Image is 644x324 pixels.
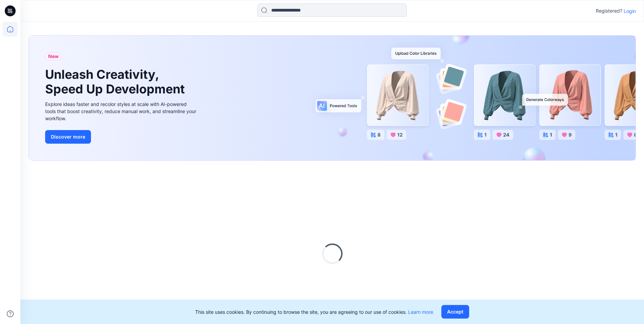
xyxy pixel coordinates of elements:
div: Explore ideas faster and recolor styles at scale with AI-powered tools that boost creativity, red... [45,101,198,122]
button: Accept [441,305,469,319]
p: Login [624,7,636,15]
span: New [48,52,59,60]
h1: Unleash Creativity, Speed Up Development [45,67,188,96]
a: Learn more [408,309,433,315]
a: Discover more [45,130,198,144]
p: Registered? [596,7,622,15]
p: This site uses cookies. By continuing to browse the site, you are agreeing to our use of cookies. [195,308,433,316]
button: Discover more [45,130,91,144]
